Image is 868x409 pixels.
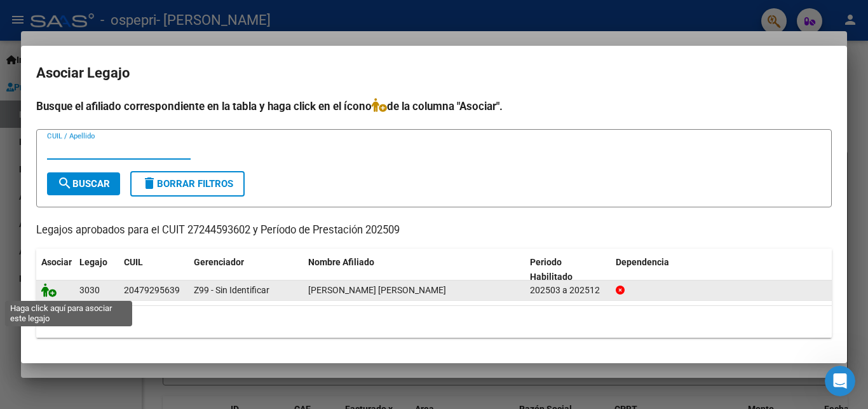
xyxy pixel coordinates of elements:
button: Buscar [47,172,120,195]
span: Legajo [79,257,107,267]
h4: Busque el afiliado correspondiente en la tabla y haga click en el ícono de la columna "Asociar". [36,98,832,114]
iframe: Intercom live chat [825,366,855,396]
span: Nombre Afiliado [308,257,374,267]
span: Buscar [57,178,110,190]
div: 20479295639 [124,283,180,298]
datatable-header-cell: Nombre Afiliado [303,249,525,291]
datatable-header-cell: Dependencia [611,249,832,291]
span: RODRIGUEZ KEV­N ELVIS [308,285,446,295]
span: 3030 [79,285,100,295]
datatable-header-cell: Legajo [74,249,119,291]
mat-icon: delete [142,176,157,191]
div: 1 registros [36,306,832,338]
span: Gerenciador [194,257,244,267]
div: 202503 a 202512 [530,283,606,298]
datatable-header-cell: Periodo Habilitado [525,249,611,291]
datatable-header-cell: Asociar [36,249,74,291]
span: Borrar Filtros [142,178,233,190]
button: Borrar Filtros [130,171,245,197]
mat-icon: search [57,176,72,191]
span: Z99 - Sin Identificar [194,285,269,295]
datatable-header-cell: CUIL [119,249,189,291]
p: Legajos aprobados para el CUIT 27244593602 y Período de Prestación 202509 [36,223,832,239]
span: Periodo Habilitado [530,257,573,282]
span: Asociar [41,257,72,267]
h2: Asociar Legajo [36,61,832,85]
span: CUIL [124,257,143,267]
span: Dependencia [616,257,669,267]
datatable-header-cell: Gerenciador [189,249,303,291]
